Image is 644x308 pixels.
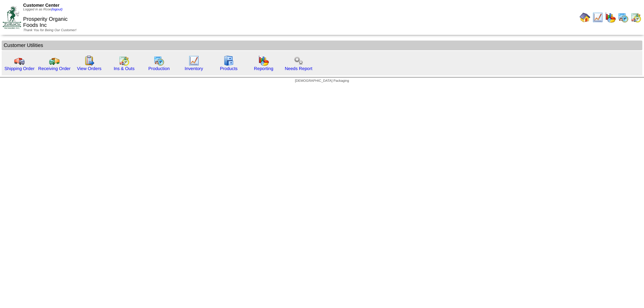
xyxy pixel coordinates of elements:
img: graph.gif [605,12,616,23]
a: Ins & Outs [114,66,135,71]
a: Production [148,66,170,71]
img: calendarinout.gif [631,12,641,23]
img: truck2.gif [49,55,60,66]
span: Customer Center [23,3,59,8]
a: Shipping Order [4,66,35,71]
span: Logged in as Rcoe [23,8,62,11]
span: Thank You for Being Our Customer! [23,28,76,32]
a: Receiving Order [38,66,70,71]
a: View Orders [77,66,101,71]
img: graph.gif [258,55,269,66]
img: calendarprod.gif [154,55,164,66]
img: workorder.gif [84,55,95,66]
img: cabinet.gif [223,55,234,66]
img: calendarprod.gif [618,12,629,23]
img: truck.gif [14,55,25,66]
span: Prosperity Organic Foods Inc [23,16,68,28]
img: workflow.png [293,55,304,66]
a: Reporting [254,66,273,71]
span: [DEMOGRAPHIC_DATA] Packaging [295,79,349,83]
img: line_graph.gif [189,55,199,66]
a: (logout) [51,8,62,11]
img: home.gif [580,12,590,23]
a: Products [220,66,238,71]
img: calendarinout.gif [119,55,129,66]
a: Inventory [185,66,203,71]
td: Customer Utilities [2,41,642,50]
img: line_graph.gif [592,12,603,23]
img: ZoRoCo_Logo(Green%26Foil)%20jpg.webp [3,6,21,28]
a: Needs Report [285,66,312,71]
